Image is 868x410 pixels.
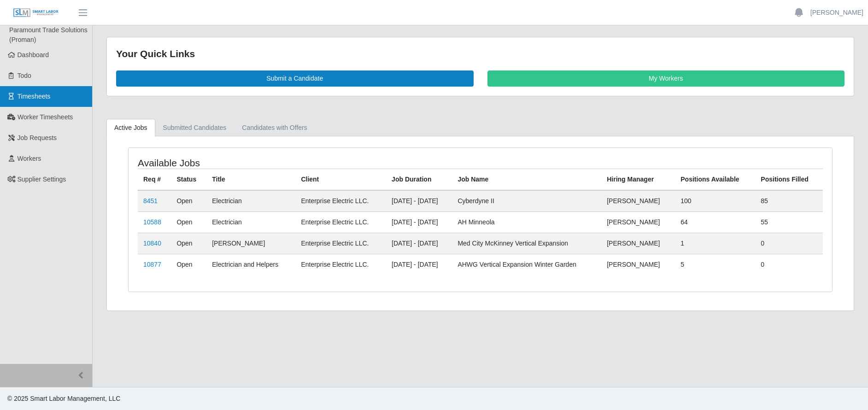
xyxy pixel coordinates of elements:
[171,169,206,190] th: Status
[13,8,59,18] img: SLM Logo
[675,233,755,254] td: 1
[601,190,675,212] td: [PERSON_NAME]
[143,218,161,226] a: 10588
[138,157,415,169] h4: Available Jobs
[7,395,120,402] span: © 2025 Smart Labor Management, LLC
[171,211,206,233] td: Open
[234,119,315,137] a: Candidates with Offers
[601,233,675,254] td: [PERSON_NAME]
[601,254,675,275] td: [PERSON_NAME]
[206,254,295,275] td: Electrician and Helpers
[18,72,31,79] span: Todo
[116,47,845,61] div: Your Quick Links
[675,211,755,233] td: 64
[386,254,452,275] td: [DATE] - [DATE]
[206,190,295,212] td: Electrician
[452,169,601,190] th: Job Name
[601,169,675,190] th: Hiring Manager
[295,211,386,233] td: Enterprise Electric LLC.
[452,254,601,275] td: AHWG Vertical Expansion Winter Garden
[452,211,601,233] td: AH Minneola
[675,190,755,212] td: 100
[18,176,66,183] span: Supplier Settings
[206,211,295,233] td: Electrician
[755,211,823,233] td: 55
[143,240,161,247] a: 10840
[18,113,73,121] span: Worker Timesheets
[386,190,452,212] td: [DATE] - [DATE]
[206,169,295,190] th: Title
[810,8,863,18] a: [PERSON_NAME]
[295,254,386,275] td: Enterprise Electric LLC.
[755,254,823,275] td: 0
[143,261,161,268] a: 10877
[155,119,235,137] a: Submitted Candidates
[171,254,206,275] td: Open
[116,70,474,87] a: Submit a Candidate
[171,190,206,212] td: Open
[295,190,386,212] td: Enterprise Electric LLC.
[755,169,823,190] th: Positions Filled
[675,169,755,190] th: Positions Available
[487,70,845,87] a: My Workers
[18,51,49,59] span: Dashboard
[138,169,171,190] th: Req #
[386,169,452,190] th: Job Duration
[18,155,41,162] span: Workers
[295,169,386,190] th: Client
[452,190,601,212] td: Cyberdyne II
[106,119,155,137] a: Active Jobs
[206,233,295,254] td: [PERSON_NAME]
[9,26,88,43] span: Paramount Trade Solutions (Proman)
[295,233,386,254] td: Enterprise Electric LLC.
[18,134,57,141] span: Job Requests
[171,233,206,254] td: Open
[386,233,452,254] td: [DATE] - [DATE]
[386,211,452,233] td: [DATE] - [DATE]
[675,254,755,275] td: 5
[143,197,158,205] a: 8451
[755,190,823,212] td: 85
[755,233,823,254] td: 0
[452,233,601,254] td: Med City McKinney Vertical Expansion
[601,211,675,233] td: [PERSON_NAME]
[18,93,51,100] span: Timesheets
